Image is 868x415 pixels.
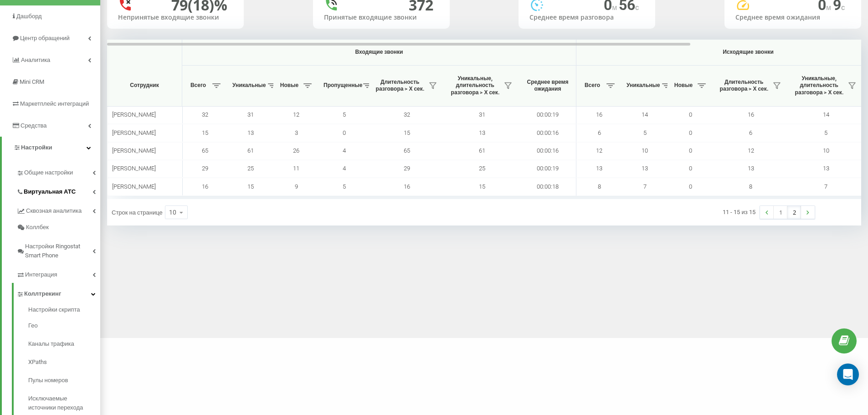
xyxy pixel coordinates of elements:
[404,129,410,136] span: 15
[824,183,827,190] span: 7
[404,183,410,190] span: 16
[529,14,644,21] div: Среднее время разговора
[479,111,485,118] span: 31
[112,147,156,154] span: [PERSON_NAME]
[837,364,859,385] div: Open Intercom Messenger
[28,358,47,367] span: XPaths
[16,219,100,236] a: Коллбек
[612,3,619,12] span: м
[598,129,601,136] span: 6
[643,129,647,136] span: 5
[293,111,299,118] span: 12
[689,111,692,118] span: 0
[202,183,208,190] span: 16
[689,165,692,172] span: 0
[16,264,100,283] a: Интеграция
[793,75,845,97] span: Уникальные, длительность разговора > Х сек.
[479,165,485,172] span: 25
[28,353,100,371] a: XPaths
[247,129,254,136] span: 13
[596,111,602,118] span: 16
[479,183,485,190] span: 15
[118,14,233,21] div: Непринятые входящие звонки
[823,111,829,118] span: 14
[295,183,298,190] span: 9
[28,371,100,389] a: Пулы номеров
[20,35,70,41] span: Центр обращений
[689,147,692,154] span: 0
[596,165,602,172] span: 13
[723,208,755,217] div: 11 - 15 из 15
[735,14,850,21] div: Среднее время ожидания
[16,283,100,302] a: Коллтрекинг
[689,183,692,190] span: 0
[112,129,156,136] span: [PERSON_NAME]
[25,242,92,260] span: Настройки Ringostat Smart Phone
[749,129,752,136] span: 6
[689,129,692,136] span: 0
[202,147,208,154] span: 65
[293,147,299,154] span: 26
[112,209,163,216] span: Строк на странице
[642,165,648,172] span: 13
[479,147,485,154] span: 61
[20,78,44,85] span: Mini CRM
[295,129,298,136] span: 3
[627,82,659,89] span: Уникальные
[519,178,576,195] td: 00:00:18
[16,181,100,200] a: Виртуальная АТС
[21,122,47,129] span: Средства
[449,75,501,97] span: Уникальные, длительность разговора > Х сек.
[748,111,754,118] span: 16
[28,339,74,348] span: Каналы трафика
[749,183,752,190] span: 8
[28,335,100,353] a: Каналы трафика
[718,79,770,93] span: Длительность разговора > Х сек.
[343,129,346,136] span: 0
[824,129,827,136] span: 5
[202,111,208,118] span: 32
[374,79,426,93] span: Длительность разговора > Х сек.
[598,183,601,190] span: 8
[774,206,787,219] a: 1
[404,111,410,118] span: 32
[16,162,100,181] a: Общие настройки
[16,13,42,20] span: Дашборд
[324,82,360,89] span: Пропущенные
[596,147,602,154] span: 12
[343,183,346,190] span: 5
[28,376,68,385] span: Пулы номеров
[826,3,833,12] span: м
[519,142,576,160] td: 00:00:16
[115,82,174,89] span: Сотрудник
[28,394,96,412] span: Исключаемые источники перехода
[232,82,265,89] span: Уникальные
[404,165,410,172] span: 29
[21,56,50,63] span: Аналитика
[24,289,61,298] span: Коллтрекинг
[672,82,695,89] span: Новые
[16,200,100,219] a: Сквозная аналитика
[247,147,254,154] span: 61
[343,147,346,154] span: 4
[343,165,346,172] span: 4
[202,165,208,172] span: 29
[278,82,301,89] span: Новые
[112,183,156,190] span: [PERSON_NAME]
[24,187,76,196] span: Виртуальная АТС
[26,206,82,215] span: Сквозная аналитика
[748,147,754,154] span: 12
[28,317,100,335] a: Гео
[169,208,176,217] div: 10
[28,305,80,314] span: Настройки скрипта
[642,111,648,118] span: 14
[187,82,210,89] span: Всего
[519,124,576,142] td: 00:00:16
[324,14,439,21] div: Принятые входящие звонки
[479,129,485,136] span: 13
[823,147,829,154] span: 10
[404,147,410,154] span: 65
[25,270,57,279] span: Интеграция
[787,206,801,219] a: 2
[823,165,829,172] span: 13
